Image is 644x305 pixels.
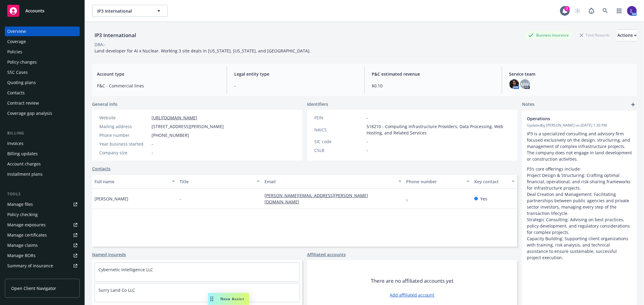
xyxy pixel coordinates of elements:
a: Contacts [92,165,111,172]
span: IP3 International [97,8,149,14]
button: Email [262,174,404,189]
div: Business Insurance [525,31,572,39]
span: Legal entity type [234,71,357,77]
a: Manage claims [5,241,80,250]
a: Account charges [5,159,80,169]
a: Manage exposures [5,220,80,230]
img: photo [509,79,519,89]
div: Manage exposures [7,220,46,230]
a: Named insureds [92,251,126,258]
div: Manage BORs [7,251,36,260]
a: Invoices [5,139,80,148]
span: 518210 - Computing Infrastructure Providers, Data Processing, Web Hosting, and Related Services [367,123,510,136]
div: Billing updates [7,149,38,159]
a: [URL][DOMAIN_NAME] [152,115,197,121]
div: Quoting plans [7,78,36,87]
span: Account type [97,71,219,77]
img: photo [627,6,637,16]
span: Updated by [PERSON_NAME] on [DATE] 1:30 PM [527,123,632,128]
div: CSLB [314,147,364,153]
div: Company size [99,149,149,156]
a: Policies [5,47,80,57]
span: P&C estimated revenue [372,71,495,77]
div: Installment plans [7,169,43,179]
div: Key contact [474,178,508,185]
div: Policy checking [7,210,38,219]
a: Installment plans [5,169,80,179]
div: Overview [7,27,26,36]
a: Summary of insurance [5,261,80,271]
p: IP3 is a specialized consulting and advisory firm focused exclusively on the design, structuring,... [527,130,632,162]
span: - [152,149,153,156]
div: Contract review [7,98,39,108]
div: NAICS [314,127,364,133]
span: Accounts [25,8,44,13]
div: Contacts [7,88,25,98]
div: DBA: - [95,41,106,48]
div: Manage claims [7,241,38,250]
a: Coverage [5,37,80,46]
button: Phone number [404,174,472,189]
span: Identifiers [307,101,328,107]
div: Phone number [99,132,149,138]
div: Full name [95,178,168,185]
div: Manage files [7,200,33,209]
div: Email [264,178,395,185]
a: Billing updates [5,149,80,159]
button: Title [177,174,262,189]
div: IP3 International [92,31,139,39]
a: Accounts [5,2,80,19]
a: Search [599,5,611,17]
a: Manage certificates [5,230,80,240]
a: Contacts [5,88,80,98]
a: add [630,101,637,108]
div: Billing [5,130,80,136]
button: Full name [92,174,177,189]
a: Surry Land Co LLC [98,287,135,293]
span: P&C - Commercial lines [97,83,219,89]
a: Add affiliated account [390,292,434,298]
div: FEIN [314,115,364,121]
div: Account charges [7,159,41,169]
span: - [234,83,357,89]
div: Mailing address [99,123,149,130]
span: [PERSON_NAME] [95,196,128,202]
span: Nova Assist [220,296,244,301]
span: - [180,196,181,202]
span: - [367,115,368,121]
button: IP3 International [92,5,168,17]
div: Policies [7,47,22,57]
p: P3’s core offerings include: Project Design & Structuring: Crafting optimal financial, operationa... [527,166,632,261]
div: Policy changes [7,57,37,67]
div: 7 [564,6,570,11]
a: Policy checking [5,210,80,219]
a: Manage files [5,200,80,209]
div: SSC Cases [7,68,28,77]
div: Total Rewards [577,31,613,39]
div: Tools [5,191,80,197]
span: Notes [522,101,534,108]
a: SSC Cases [5,68,80,77]
div: Title [180,178,253,185]
a: Cybernetic Intelligence LLC [98,267,153,272]
a: Start snowing [572,5,584,17]
div: OperationsUpdatedby [PERSON_NAME] on [DATE] 1:30 PMIP3 is a specialized consulting and advisory f... [522,111,637,266]
div: Phone number [406,178,463,185]
a: - [406,196,413,202]
div: Manage certificates [7,230,47,240]
a: Switch app [613,5,625,17]
div: Coverage gap analysis [7,108,52,118]
button: Key contact [472,174,517,189]
span: Open Client Navigator [11,285,56,291]
span: General info [92,101,117,107]
div: Drag to move [208,293,216,305]
button: Actions [617,29,637,41]
span: - [367,147,368,153]
a: Overview [5,27,80,36]
a: Manage BORs [5,251,80,260]
span: Yes [480,196,487,202]
span: $0.10 [372,83,495,89]
a: Report a Bug [585,5,598,17]
span: There are no affiliated accounts yet [371,277,453,285]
